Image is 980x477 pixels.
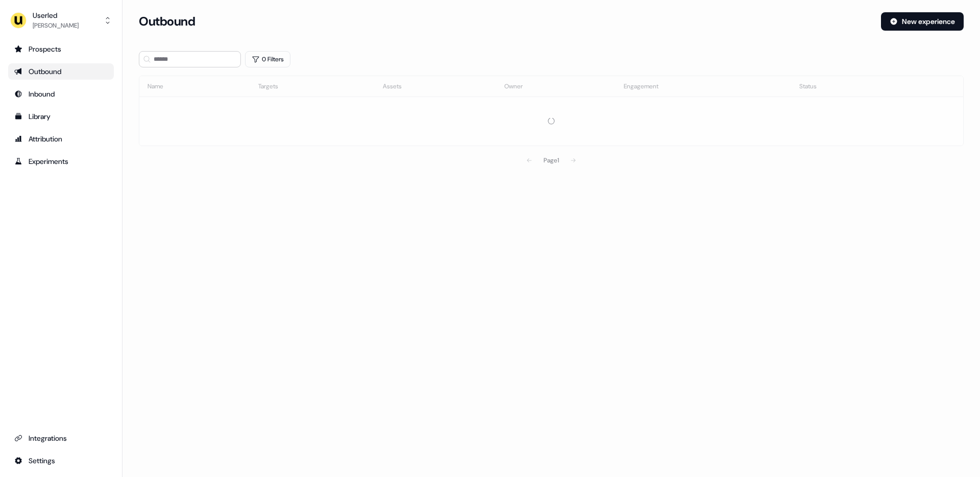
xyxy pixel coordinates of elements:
div: Outbound [14,66,108,77]
h3: Outbound [139,14,195,29]
div: Settings [14,456,108,466]
div: Userled [33,10,79,20]
div: Library [14,111,108,122]
a: Go to outbound experience [8,63,114,80]
a: Go to integrations [8,452,114,469]
button: 0 Filters [245,51,290,67]
button: New experience [881,12,964,31]
div: Prospects [14,44,108,54]
a: Go to prospects [8,41,114,57]
a: Go to Inbound [8,86,114,102]
div: Inbound [14,89,108,99]
div: [PERSON_NAME] [33,20,79,31]
div: Integrations [14,433,108,443]
a: Go to templates [8,108,114,125]
a: Go to experiments [8,153,114,170]
button: Userled[PERSON_NAME] [8,8,114,33]
a: Go to integrations [8,430,114,446]
div: Experiments [14,156,108,166]
div: Attribution [14,134,108,144]
a: Go to attribution [8,131,114,147]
